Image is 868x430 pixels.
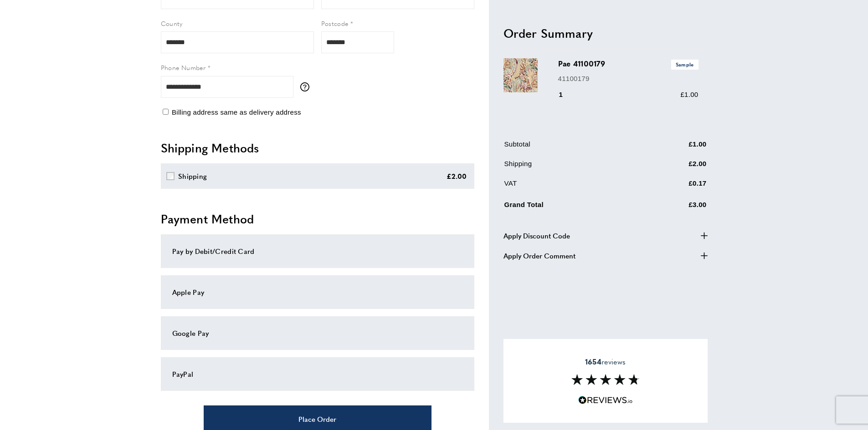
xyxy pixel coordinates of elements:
[161,63,206,72] span: Phone Number
[163,109,169,115] input: Billing address same as delivery address
[680,91,698,98] span: £1.00
[178,171,207,182] div: Shipping
[571,374,640,385] img: Reviews section
[644,197,707,217] td: £3.00
[504,158,643,176] td: Shipping
[161,211,474,227] h2: Payment Method
[558,73,699,84] p: 41100179
[321,19,349,28] span: Postcode
[504,139,643,157] td: Subtotal
[161,140,474,156] h2: Shipping Methods
[671,60,699,69] span: Sample
[503,250,575,261] span: Apply Order Comment
[558,58,699,69] h3: Pae 41100179
[578,396,633,405] img: Reviews.io 5 stars
[503,58,538,92] img: Pae 41100179
[503,25,708,41] h2: Order Summary
[172,369,463,379] div: PayPal
[585,357,626,366] span: reviews
[172,108,301,116] span: Billing address same as delivery address
[300,82,314,91] button: More information
[558,89,576,100] div: 1
[447,171,467,182] div: £2.00
[172,246,463,257] div: Pay by Debit/Credit Card
[644,139,707,157] td: £1.00
[161,19,183,28] span: County
[644,178,707,196] td: £0.17
[172,328,463,339] div: Google Pay
[172,287,463,298] div: Apple Pay
[585,356,601,367] strong: 1654
[644,158,707,176] td: £2.00
[504,178,643,196] td: VAT
[504,197,643,217] td: Grand Total
[503,230,570,241] span: Apply Discount Code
